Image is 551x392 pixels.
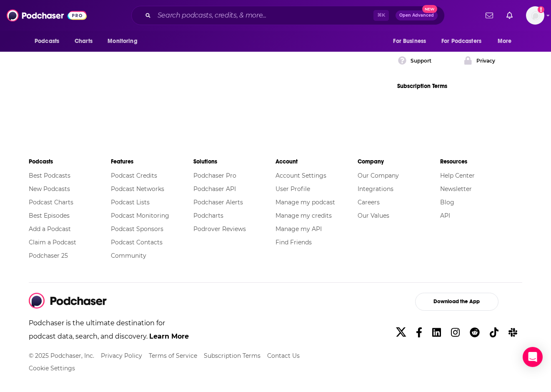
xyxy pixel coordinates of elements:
[523,347,543,367] div: Open Intercom Messenger
[415,293,498,311] button: Download the App
[7,8,87,23] img: Podchaser - Follow, Share and Rate Podcasts
[526,6,544,25] button: Show profile menu
[275,199,335,206] a: Manage my podcast
[411,58,431,64] div: Support
[466,323,483,342] a: Reddit
[111,239,163,246] a: Podcast Contacts
[526,6,544,25] img: User Profile
[29,239,76,246] a: Claim a Podcast
[111,252,146,259] a: Community
[29,350,94,362] li: © 2025 Podchaser, Inc.
[397,56,456,66] a: Support
[111,225,163,233] a: Podcast Sponsors
[75,35,93,47] span: Charts
[393,35,426,47] span: For Business
[441,35,481,47] span: For Podcasters
[275,185,310,193] a: User Profile
[476,58,495,64] div: Privacy
[29,199,73,206] a: Podcast Charts
[358,154,440,169] li: Company
[440,185,472,193] a: Newsletter
[29,172,70,179] a: Best Podcasts
[108,35,137,47] span: Monitoring
[275,239,312,246] a: Find Friends
[492,33,522,49] button: open menu
[505,323,521,342] a: Slack
[463,56,522,66] a: Privacy
[440,172,475,179] a: Help Center
[391,293,522,311] a: Download the App
[193,185,236,193] a: Podchaser API
[436,33,493,49] button: open menu
[440,212,450,219] a: API
[29,33,70,49] button: open menu
[503,8,516,23] a: Show notifications dropdown
[193,212,223,219] a: Podcharts
[193,225,246,233] a: Podrover Reviews
[193,199,243,206] a: Podchaser Alerts
[358,199,380,206] a: Careers
[448,323,463,342] a: Instagram
[413,323,426,342] a: Facebook
[111,185,164,193] a: Podcast Networks
[193,172,236,179] a: Podchaser Pro
[275,172,326,179] a: Account Settings
[358,212,389,219] a: Our Values
[387,33,436,49] button: open menu
[29,225,71,233] a: Add a Podcast
[35,35,59,47] span: Podcasts
[358,185,393,193] a: Integrations
[440,199,454,206] a: Blog
[111,154,193,169] li: Features
[69,33,98,49] a: Charts
[149,352,197,359] a: Terms of Service
[526,6,544,25] span: Logged in as Jeffmarschner
[440,154,522,169] li: Resources
[397,83,447,90] a: Subscription Terms
[154,9,373,22] input: Search podcasts, credits, & more...
[498,35,512,47] span: More
[422,5,437,13] span: New
[29,365,75,372] button: Cookie Settings
[101,352,142,359] a: Privacy Policy
[149,332,189,340] a: Learn More
[193,154,275,169] li: Solutions
[29,185,70,193] a: New Podcasts
[275,212,332,219] a: Manage my credits
[275,225,322,233] a: Manage my API
[429,323,444,342] a: Linkedin
[399,13,434,18] span: Open Advanced
[29,317,190,350] p: Podchaser is the ultimate destination for podcast data, search, and discovery.
[358,172,399,179] a: Our Company
[102,33,148,49] button: open menu
[111,172,157,179] a: Podcast Credits
[275,154,358,169] li: Account
[111,199,150,206] a: Podcast Lists
[538,6,544,13] svg: Add a profile image
[29,252,68,259] a: Podchaser 25
[111,212,169,219] a: Podcast Monitoring
[29,154,111,169] li: Podcasts
[204,352,260,359] a: Subscription Terms
[131,6,445,25] div: Search podcasts, credits, & more...
[29,293,107,309] img: Podchaser - Follow, Share and Rate Podcasts
[373,10,389,21] span: ⌘ K
[482,8,496,23] a: Show notifications dropdown
[267,352,300,359] a: Contact Us
[486,323,502,342] a: TikTok
[29,212,70,219] a: Best Episodes
[393,323,409,342] a: X/Twitter
[396,10,438,20] button: Open AdvancedNew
